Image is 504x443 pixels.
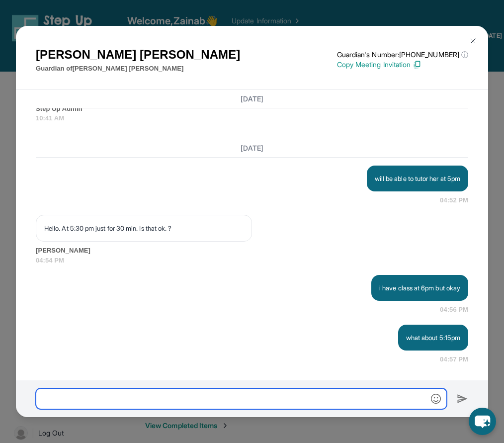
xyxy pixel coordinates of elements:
[461,50,468,60] span: ⓘ
[337,50,468,60] p: Guardian's Number: [PHONE_NUMBER]
[44,223,244,233] p: Hello. At 5:30 pm just for 30 min. Is that ok. ?
[36,246,468,256] span: [PERSON_NAME]
[469,408,496,435] button: chat-button
[36,256,468,266] span: 04:54 PM
[337,60,468,70] p: Copy Meeting Invitation
[457,393,468,405] img: Send icon
[36,64,240,74] p: Guardian of [PERSON_NAME] [PERSON_NAME]
[406,333,460,343] p: what about 5:15pm
[36,113,468,123] span: 10:41 AM
[36,46,240,64] h1: [PERSON_NAME] [PERSON_NAME]
[413,60,421,69] img: Copy Icon
[440,354,468,364] span: 04:57 PM
[36,94,468,104] h3: [DATE]
[36,104,468,114] span: Step Up Admin
[379,283,460,293] p: i have class at 6pm but okay
[36,143,468,153] h3: [DATE]
[440,195,468,205] span: 04:52 PM
[440,305,468,315] span: 04:56 PM
[375,174,460,183] p: will be able to tutor her at 5pm
[469,37,477,45] img: Close Icon
[431,394,441,404] img: Emoji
